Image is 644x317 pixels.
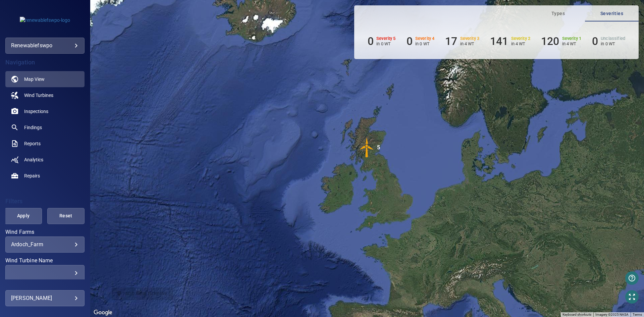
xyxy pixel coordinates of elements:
h6: Unclassified [601,36,625,41]
span: Inspections [24,108,48,115]
img: Google [92,308,114,317]
a: windturbines noActive [5,87,85,103]
h6: Severity 5 [376,36,396,41]
p: in 0 WT [415,41,435,46]
a: Open this area in Google Maps (opens a new window) [92,308,114,317]
span: Imagery ©2025 NASA [595,313,629,316]
a: findings noActive [5,119,85,136]
span: Map View [24,76,45,83]
span: Analytics [24,156,43,163]
img: renewablefswpo-logo [20,17,70,23]
label: Wind Farms [5,229,85,235]
span: Reset [56,212,76,220]
span: Severities [589,9,635,18]
span: Findings [24,124,42,131]
li: Severity 2 [490,35,530,48]
h4: Navigation [5,59,85,66]
h6: Severity 1 [562,36,582,41]
p: in 4 WT [562,41,582,46]
button: Keyboard shortcuts [562,312,591,317]
div: Wind Farms [5,236,85,253]
div: [PERSON_NAME] [11,293,79,304]
li: Severity Unclassified [592,35,625,48]
span: Repairs [24,172,40,179]
h6: 17 [445,35,457,48]
img: windFarmIconCat3.svg [357,138,377,158]
gmp-advanced-marker: 5 [357,138,377,159]
span: Apply [13,212,34,220]
div: Wind Turbine Name [5,265,85,281]
h6: Severity 2 [511,36,531,41]
span: Reports [24,140,41,147]
div: renewablefswpo [5,38,85,54]
span: Types [535,9,581,18]
h4: Filters [5,198,85,205]
label: Wind Turbine Name [5,258,85,263]
h6: 0 [368,35,374,48]
li: Severity 4 [407,35,435,48]
span: Wind Turbines [24,92,53,99]
p: in 4 WT [460,41,480,46]
button: Apply [5,208,42,224]
div: Ardoch_Farm [11,241,79,248]
li: Severity 5 [368,35,396,48]
li: Severity 3 [445,35,479,48]
p: in 0 WT [376,41,396,46]
p: in 4 WT [511,41,531,46]
li: Severity 1 [541,35,581,48]
h6: 141 [490,35,508,48]
div: renewablefswpo [11,40,79,51]
a: reports noActive [5,136,85,152]
div: 5 [377,138,380,158]
h6: Severity 4 [415,36,435,41]
h6: 120 [541,35,559,48]
button: Reset [47,208,85,224]
h6: Severity 3 [460,36,480,41]
a: analytics noActive [5,152,85,168]
h6: 0 [407,35,413,48]
a: Terms (opens in new tab) [633,313,642,316]
p: in 0 WT [601,41,625,46]
h6: 0 [592,35,598,48]
a: map active [5,71,85,87]
a: inspections noActive [5,103,85,119]
a: repairs noActive [5,168,85,184]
